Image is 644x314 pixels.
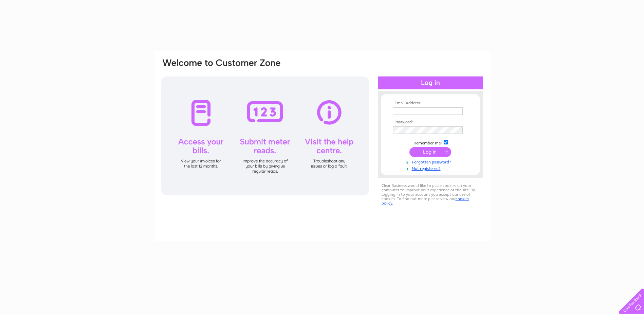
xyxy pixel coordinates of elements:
[391,101,470,106] th: Email Address:
[391,120,470,125] th: Password:
[409,147,451,157] input: Submit
[391,139,470,146] td: Remember me?
[382,196,469,206] a: cookies policy
[393,165,470,171] a: Not registered?
[393,158,470,165] a: Forgotten password?
[378,180,483,209] div: Clear Business would like to place cookies on your computer to improve your experience of the sit...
